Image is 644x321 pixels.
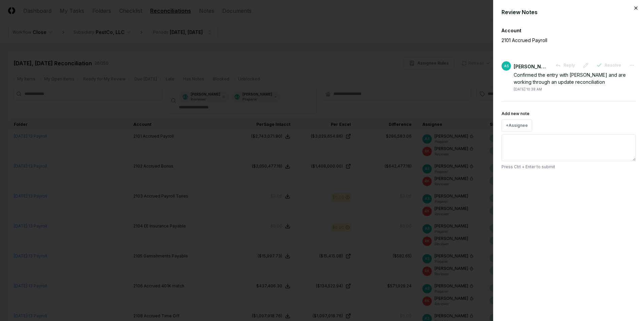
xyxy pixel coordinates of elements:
[502,111,529,116] label: Add new note
[502,27,636,34] div: Account
[605,62,621,68] span: Resolve
[514,71,636,85] div: Confirmed the entry with [PERSON_NAME] and are working through an update reconciliation
[502,164,636,170] p: Press Ctrl + Enter to submit
[514,63,547,70] div: [PERSON_NAME]
[514,87,542,92] div: [DATE] 10:38 AM
[504,64,509,69] span: AS
[551,59,579,71] button: Reply
[502,119,532,132] button: +Assignee
[502,37,613,44] p: 2101 Accrued Payroll
[502,8,636,16] div: Review Notes
[592,59,625,71] button: Resolve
